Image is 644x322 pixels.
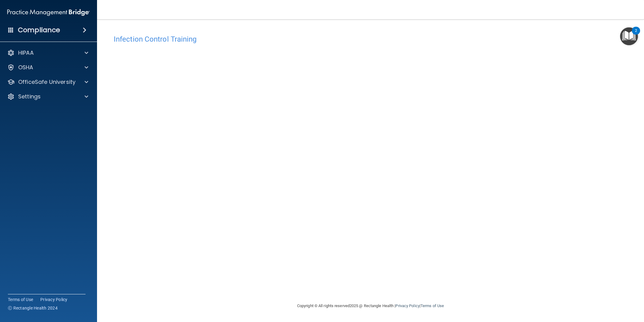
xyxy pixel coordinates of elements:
[18,93,41,100] p: Settings
[40,296,68,303] a: Privacy Policy
[421,303,444,308] a: Terms of Use
[620,27,638,45] button: Open Resource Center, 2 new notifications
[7,49,88,57] a: HIPAA
[114,35,627,43] h4: Infection Control Training
[8,305,58,311] span: Ⓒ Rectangle Health 2024
[635,31,637,39] div: 2
[18,26,60,34] h4: Compliance
[8,296,33,303] a: Terms of Use
[18,78,75,86] p: OfficeSafe University
[260,296,481,316] div: Copyright © All rights reserved 2025 @ Rectangle Health | |
[114,46,417,233] iframe: infection-control-training
[7,93,88,100] a: Settings
[7,78,88,86] a: OfficeSafe University
[395,303,419,308] a: Privacy Policy
[18,64,33,71] p: OSHA
[7,6,90,19] img: PMB logo
[7,64,88,71] a: OSHA
[18,49,34,57] p: HIPAA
